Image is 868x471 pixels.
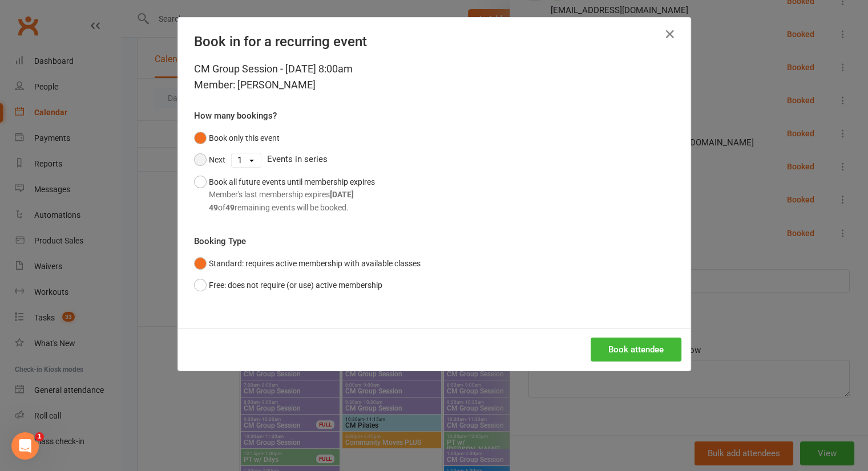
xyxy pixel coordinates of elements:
div: Member's last membership expires [209,188,375,201]
button: Book only this event [194,127,280,149]
button: Book attendee [591,338,681,362]
strong: 49 [225,203,235,212]
div: Events in series [194,149,675,170]
button: Next [194,149,225,170]
div: CM Group Session - [DATE] 8:00am Member: [PERSON_NAME] [194,61,675,93]
label: Booking Type [194,234,246,248]
iframe: Intercom live chat [11,432,39,460]
button: Standard: requires active membership with available classes [194,253,421,274]
strong: 49 [209,203,218,212]
button: Book all future events until membership expiresMember's last membership expires[DATE]49of49remain... [194,171,375,218]
div: Book all future events until membership expires [209,176,375,214]
button: Close [661,25,679,43]
label: How many bookings? [194,109,277,123]
button: Free: does not require (or use) active membership [194,274,382,296]
span: 1 [35,432,44,441]
h4: Book in for a recurring event [194,34,675,50]
div: of remaining events will be booked. [209,201,375,214]
strong: [DATE] [330,190,354,199]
